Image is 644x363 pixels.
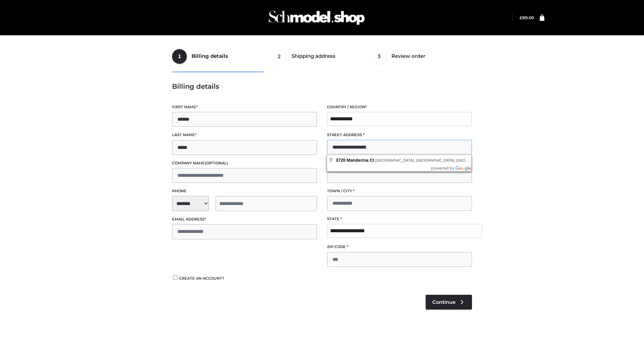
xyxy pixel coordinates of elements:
[520,15,534,20] bdi: 89.00
[179,276,224,281] span: Create an account?
[327,132,472,138] label: Street address
[172,188,317,194] label: Phone
[327,104,472,110] label: Country / Region
[327,188,472,194] label: Town / City
[172,104,317,110] label: First name
[172,275,178,280] input: Create an account?
[327,244,472,250] label: ZIP Code
[327,216,472,222] label: State
[432,299,455,305] span: Continue
[172,82,472,90] h3: Billing details
[336,158,345,163] span: 3720
[205,161,228,165] span: (optional)
[172,132,317,138] label: Last name
[172,216,317,223] label: Email address
[426,295,472,310] a: Continue
[520,15,522,20] span: £
[347,158,374,163] span: Manderina Ct
[172,160,317,166] label: Company name
[266,4,367,31] img: Schmodel Admin 964
[375,158,495,162] span: [GEOGRAPHIC_DATA], [GEOGRAPHIC_DATA], [GEOGRAPHIC_DATA]
[520,15,534,20] a: £89.00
